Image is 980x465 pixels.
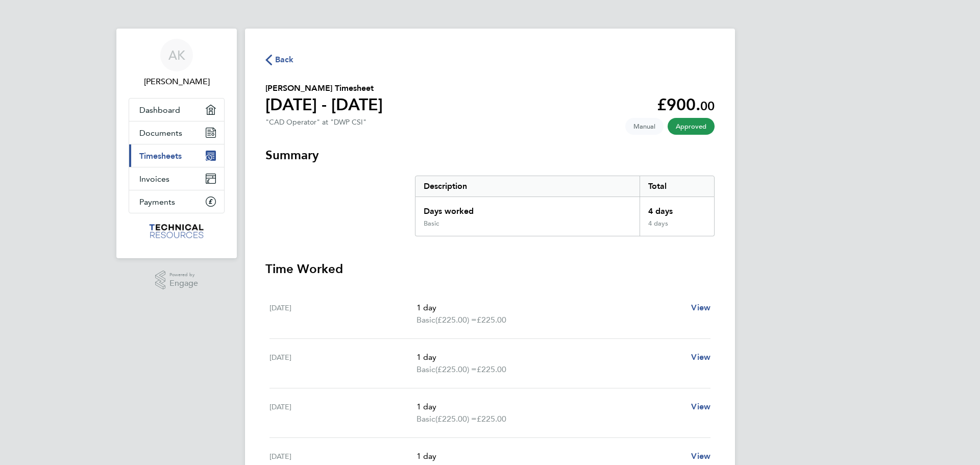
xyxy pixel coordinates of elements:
[416,302,683,314] p: 1 day
[435,315,477,325] span: (£225.00) =
[139,128,182,138] span: Documents
[168,48,185,62] span: AK
[435,364,477,374] span: (£225.00) =
[691,401,710,413] a: View
[416,413,435,425] span: Basic
[129,167,224,190] a: Invoices
[169,271,198,279] span: Powered by
[116,29,237,258] nav: Main navigation
[265,147,715,163] h3: Summary
[415,176,715,236] div: Summary
[129,76,225,88] span: Andrew Kersley
[691,352,710,362] span: View
[700,99,715,113] span: 00
[169,279,198,288] span: Engage
[265,53,294,66] button: Back
[691,450,710,462] a: View
[640,176,714,197] div: Total
[625,118,664,135] span: This timesheet was manually created.
[265,82,383,94] h2: [PERSON_NAME] Timesheet
[415,176,640,197] div: Description
[139,151,182,161] span: Timesheets
[129,99,224,121] a: Dashboard
[691,351,710,363] a: View
[265,118,366,127] div: "CAD Operator" at "DWP CSI"
[416,401,683,413] p: 1 day
[275,54,294,66] span: Back
[435,414,477,424] span: (£225.00) =
[477,414,506,424] span: £225.00
[155,271,199,290] a: Powered byEngage
[269,351,416,376] div: [DATE]
[691,402,710,411] span: View
[691,303,710,312] span: View
[129,190,224,213] a: Payments
[139,105,180,115] span: Dashboard
[424,219,439,228] div: Basic
[139,197,175,207] span: Payments
[415,197,640,219] div: Days worked
[129,144,224,167] a: Timesheets
[416,363,435,376] span: Basic
[416,450,683,462] p: 1 day
[129,121,224,144] a: Documents
[416,314,435,326] span: Basic
[668,118,715,135] span: This timesheet has been approved.
[416,351,683,363] p: 1 day
[265,94,383,115] h1: [DATE] - [DATE]
[640,197,714,219] div: 4 days
[139,174,169,184] span: Invoices
[477,315,506,325] span: £225.00
[269,302,416,326] div: [DATE]
[265,261,715,277] h3: Time Worked
[640,219,714,236] div: 4 days
[691,451,710,461] span: View
[657,95,715,114] app-decimal: £900.
[129,39,225,88] a: AK[PERSON_NAME]
[477,364,506,374] span: £225.00
[129,224,225,240] a: Go to home page
[691,302,710,314] a: View
[269,401,416,425] div: [DATE]
[148,224,206,240] img: technicalresources-logo-retina.png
